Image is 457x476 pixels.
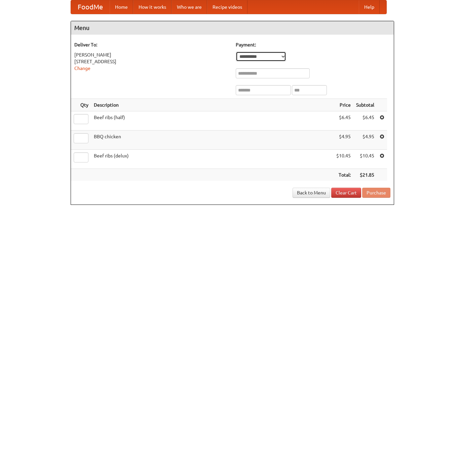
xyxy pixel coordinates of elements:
a: How it works [133,0,172,14]
h4: Menu [71,21,394,35]
td: $10.45 [334,150,353,169]
td: Beef ribs (delux) [91,150,334,169]
th: Qty [71,99,91,111]
td: $10.45 [353,150,377,169]
td: $6.45 [353,111,377,131]
div: [PERSON_NAME] [74,51,229,58]
th: Subtotal [353,99,377,111]
h5: Deliver To: [74,41,229,48]
button: Purchase [362,188,390,198]
td: $4.95 [334,131,353,150]
th: $21.85 [353,169,377,181]
div: [STREET_ADDRESS] [74,58,229,65]
a: Back to Menu [293,188,330,198]
a: Who we are [172,0,207,14]
td: Beef ribs (half) [91,111,334,131]
a: Home [110,0,133,14]
a: Clear Cart [331,188,361,198]
td: BBQ chicken [91,131,334,150]
a: FoodMe [71,0,110,14]
a: Help [359,0,380,14]
td: $4.95 [353,131,377,150]
th: Description [91,99,334,111]
a: Change [74,66,90,71]
th: Price [334,99,353,111]
td: $6.45 [334,111,353,131]
a: Recipe videos [207,0,247,14]
th: Total: [334,169,353,181]
h5: Payment: [236,41,390,48]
